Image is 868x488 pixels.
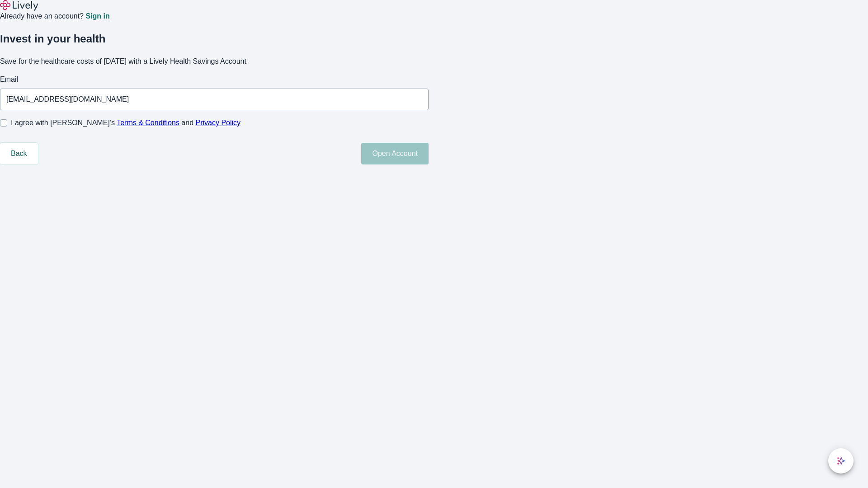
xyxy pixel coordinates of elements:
svg: Lively AI Assistant [836,456,845,465]
a: Terms & Conditions [117,119,179,127]
a: Sign in [85,13,109,20]
a: Privacy Policy [196,119,241,127]
span: I agree with [PERSON_NAME]’s and [11,117,241,128]
button: chat [828,448,854,474]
